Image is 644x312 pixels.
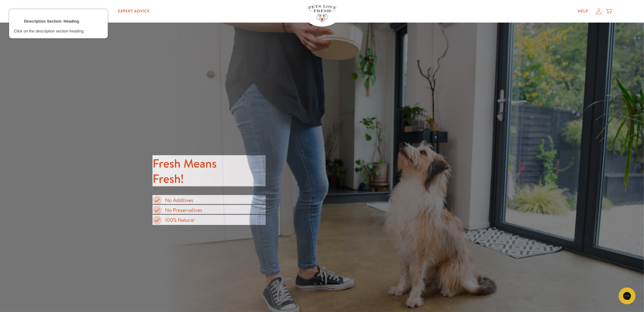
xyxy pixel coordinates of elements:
[616,285,638,306] iframe: Gorgias live chat messenger
[14,28,103,34] div: Click on the description section heading.
[84,6,111,17] a: Reviews
[153,205,266,215] li: No Preservatives
[14,17,19,25] div: <
[113,6,154,17] a: Expert Advice
[573,6,593,17] a: Help
[28,6,56,17] a: Shop All
[59,6,82,17] a: About
[153,215,266,225] li: 100% Natural
[308,5,336,22] img: Pets Love Fresh
[153,195,266,205] li: No Additives
[24,19,79,24] div: Description Section: Heading
[153,156,266,186] h2: Fresh Means Fresh!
